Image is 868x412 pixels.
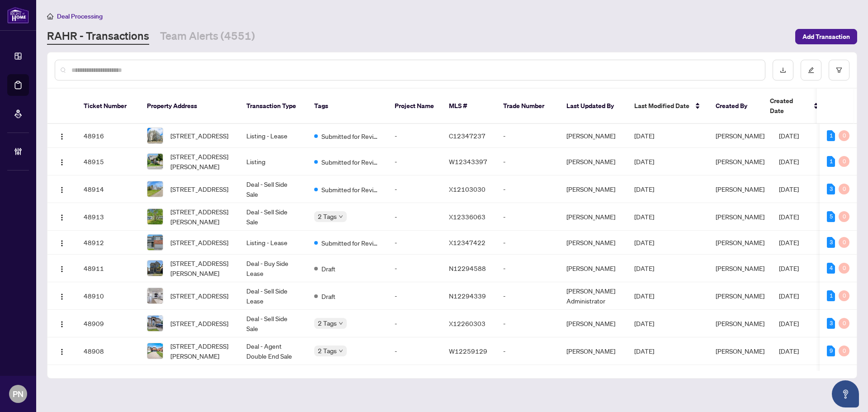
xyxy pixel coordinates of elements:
img: Logo [58,321,66,328]
span: Add Transaction [802,29,850,44]
span: Created Date [770,96,808,116]
img: thumbnail-img [147,128,163,143]
span: [DATE] [779,132,799,140]
button: filter [829,60,849,81]
button: Logo [55,261,69,275]
span: [STREET_ADDRESS] [170,318,228,328]
button: Logo [55,209,69,224]
span: [DATE] [634,132,654,140]
button: Logo [55,344,69,358]
img: Logo [58,265,66,273]
td: 48908 [76,337,140,365]
th: Trade Number [496,89,559,124]
img: Logo [58,159,66,166]
th: Created By [708,89,763,124]
button: edit [801,60,821,81]
div: 5 [827,211,835,222]
div: 1 [827,130,835,141]
button: Logo [55,154,69,169]
td: [PERSON_NAME] [559,148,627,175]
span: [STREET_ADDRESS][PERSON_NAME] [170,258,232,278]
span: Submitted for Review [321,131,380,141]
span: Deal Processing [57,12,103,20]
span: W12259129 [449,347,487,355]
td: - [496,124,559,148]
td: Deal - Agent Double End Sale [239,337,307,365]
td: - [387,337,442,365]
td: - [387,148,442,175]
a: Team Alerts (4551) [160,28,255,45]
td: - [496,282,559,310]
td: - [496,255,559,282]
td: - [496,203,559,231]
img: thumbnail-img [147,154,163,169]
span: [DATE] [634,292,654,300]
td: 48910 [76,282,140,310]
img: Logo [58,186,66,194]
span: [PERSON_NAME] [716,132,764,140]
th: MLS # [442,89,496,124]
td: Listing [239,148,307,175]
td: - [387,231,442,255]
span: [PERSON_NAME] [716,347,764,355]
td: [PERSON_NAME] [559,175,627,203]
img: thumbnail-img [147,288,163,303]
span: [STREET_ADDRESS] [170,237,228,247]
button: Add Transaction [795,29,857,44]
span: [DATE] [634,347,654,355]
span: [DATE] [634,185,654,193]
td: - [496,175,559,203]
span: [STREET_ADDRESS][PERSON_NAME] [170,207,232,227]
td: - [496,148,559,175]
td: 48909 [76,310,140,337]
div: 3 [827,318,835,329]
span: [DATE] [779,157,799,166]
span: [DATE] [779,319,799,327]
span: [DATE] [634,213,654,221]
td: - [496,231,559,255]
div: 0 [839,318,849,329]
td: [PERSON_NAME] [559,310,627,337]
button: Open asap [832,380,859,407]
span: 2 Tags [318,318,337,328]
td: - [387,282,442,310]
td: Deal - Sell Side Sale [239,310,307,337]
span: down [339,214,343,219]
span: X12347422 [449,238,486,246]
td: Deal - Sell Side Sale [239,203,307,231]
th: Created Date [763,89,826,124]
button: download [773,60,793,81]
span: [DATE] [634,264,654,272]
span: home [47,13,53,19]
div: 3 [827,237,835,248]
td: 48915 [76,148,140,175]
span: [STREET_ADDRESS][PERSON_NAME] [170,341,232,361]
th: Last Updated By [559,89,627,124]
span: X12260303 [449,319,486,327]
td: - [387,255,442,282]
button: Logo [55,235,69,250]
div: 0 [839,346,849,356]
span: X12336063 [449,213,486,221]
span: [PERSON_NAME] [716,238,764,246]
span: PN [13,388,24,400]
span: [DATE] [779,213,799,221]
button: Logo [55,182,69,196]
span: [STREET_ADDRESS] [170,291,228,301]
th: Ticket Number [76,89,140,124]
span: [DATE] [634,157,654,166]
td: [PERSON_NAME] [559,255,627,282]
span: [PERSON_NAME] [716,157,764,166]
span: [DATE] [779,238,799,246]
td: [PERSON_NAME] [559,231,627,255]
th: Last Modified Date [627,89,708,124]
img: thumbnail-img [147,181,163,197]
span: Submitted for Review [321,185,380,194]
img: Logo [58,240,66,247]
span: [STREET_ADDRESS] [170,131,228,141]
img: logo [7,7,29,24]
td: 48914 [76,175,140,203]
th: Project Name [387,89,442,124]
td: Listing - Lease [239,124,307,148]
img: Logo [58,348,66,355]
